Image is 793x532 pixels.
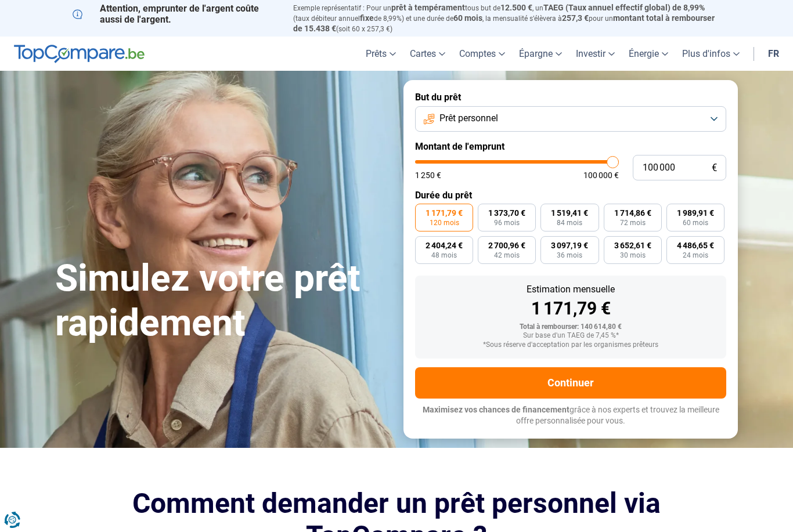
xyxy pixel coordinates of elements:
[488,241,525,249] span: 2 700,96 €
[415,367,726,399] button: Continuer
[424,341,717,349] div: *Sous réserve d'acceptation par les organismes prêteurs
[583,171,619,179] span: 100 000 €
[359,37,403,71] a: Prêts
[424,300,717,317] div: 1 171,79 €
[761,37,786,71] a: fr
[423,405,569,414] span: Maximisez vos chances de financement
[403,37,452,71] a: Cartes
[614,209,651,217] span: 1 714,86 €
[551,209,588,217] span: 1 519,41 €
[415,404,726,427] p: grâce à nos experts et trouvez la meilleure offre personnalisée pour vous.
[426,209,463,217] span: 1 171,79 €
[360,13,374,23] span: fixe
[512,37,569,71] a: Épargne
[683,219,708,226] span: 60 mois
[557,219,582,226] span: 84 mois
[426,241,463,249] span: 2 404,24 €
[569,37,622,71] a: Investir
[391,3,465,12] span: prêt à tempérament
[424,285,717,294] div: Estimation mensuelle
[424,323,717,331] div: Total à rembourser: 140 614,80 €
[415,106,726,132] button: Prêt personnel
[415,92,726,103] label: But du prêt
[488,209,525,217] span: 1 373,70 €
[551,241,588,249] span: 3 097,19 €
[494,252,520,259] span: 42 mois
[683,252,708,259] span: 24 mois
[543,3,705,12] span: TAEG (Taux annuel effectif global) de 8,99%
[562,13,589,23] span: 257,3 €
[415,171,441,179] span: 1 250 €
[620,252,646,259] span: 30 mois
[415,141,726,152] label: Montant de l'emprunt
[712,163,717,173] span: €
[415,190,726,201] label: Durée du prêt
[620,219,646,226] span: 72 mois
[675,37,747,71] a: Plus d'infos
[293,13,715,33] span: montant total à rembourser de 15.438 €
[439,112,498,125] span: Prêt personnel
[677,241,714,249] span: 4 486,65 €
[424,332,717,340] div: Sur base d'un TAEG de 7,45 %*
[494,219,520,226] span: 96 mois
[431,252,457,259] span: 48 mois
[452,37,512,71] a: Comptes
[453,13,482,23] span: 60 mois
[430,219,459,226] span: 120 mois
[500,3,532,12] span: 12.500 €
[557,252,582,259] span: 36 mois
[73,3,279,25] p: Attention, emprunter de l'argent coûte aussi de l'argent.
[677,209,714,217] span: 1 989,91 €
[55,256,390,346] h1: Simulez votre prêt rapidement
[293,3,720,34] p: Exemple représentatif : Pour un tous but de , un (taux débiteur annuel de 8,99%) et une durée de ...
[614,241,651,249] span: 3 652,61 €
[14,45,145,63] img: TopCompare
[622,37,675,71] a: Énergie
